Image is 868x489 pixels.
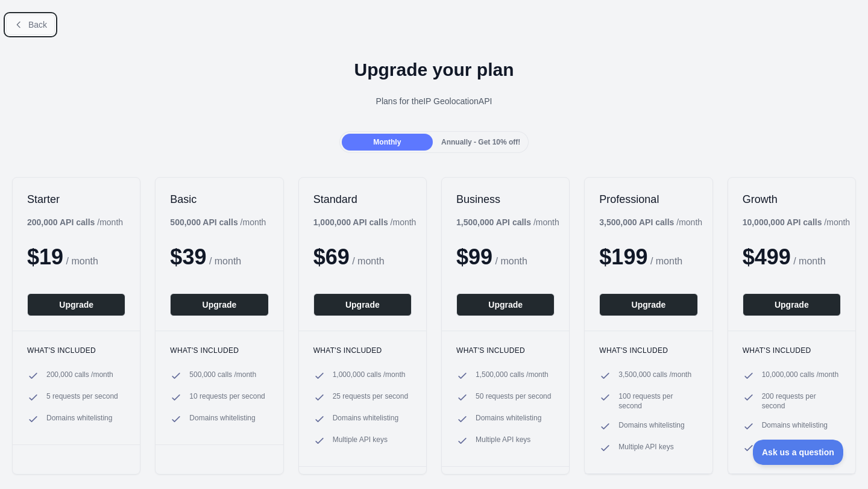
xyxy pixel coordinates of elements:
[313,192,412,207] h2: Standard
[456,217,531,227] b: 1,500,000 API calls
[599,216,702,228] div: / month
[456,216,559,228] div: / month
[599,244,647,269] span: $ 199
[313,217,388,227] b: 1,000,000 API calls
[599,217,674,227] b: 3,500,000 API calls
[743,244,791,269] span: $ 499
[456,192,555,207] h2: Business
[743,216,851,228] div: / month
[456,244,492,269] span: $ 99
[753,440,844,465] iframe: Toggle Customer Support
[313,216,417,228] div: / month
[743,217,822,227] b: 10,000,000 API calls
[313,244,350,269] span: $ 69
[599,192,697,207] h2: Professional
[743,192,841,207] h2: Growth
